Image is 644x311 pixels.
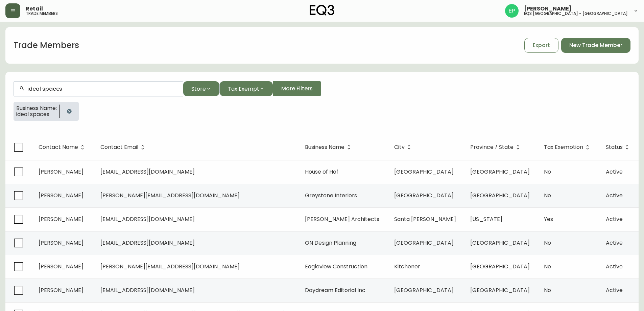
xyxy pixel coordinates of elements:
span: Daydream Editorial Inc [305,286,365,294]
button: Tax Exempt [219,81,273,96]
span: Business Name: [16,105,57,111]
span: [GEOGRAPHIC_DATA] [394,286,454,294]
span: House of Hof [305,168,338,176]
span: Province / State [470,145,514,149]
span: No [544,286,551,294]
span: [US_STATE] [470,215,502,223]
span: Eagleview Construction [305,263,367,270]
span: Contact Name [39,145,78,149]
span: Province / State [470,144,522,150]
span: [GEOGRAPHIC_DATA] [394,192,454,199]
span: [PERSON_NAME] [39,263,84,270]
span: Contact Name [39,144,87,150]
span: Active [606,263,623,270]
h1: Trade Members [14,40,79,51]
span: Tax Exemption [544,145,583,149]
span: Active [606,286,623,294]
button: More Filters [273,81,321,96]
span: [EMAIL_ADDRESS][DOMAIN_NAME] [100,215,195,223]
span: City [394,145,405,149]
span: [PERSON_NAME][EMAIL_ADDRESS][DOMAIN_NAME] [100,192,240,199]
img: edb0eb29d4ff191ed42d19acdf48d771 [505,4,519,18]
span: Business Name [305,144,353,150]
span: No [544,239,551,247]
span: [PERSON_NAME][EMAIL_ADDRESS][DOMAIN_NAME] [100,263,240,270]
h5: eq3 [GEOGRAPHIC_DATA] - [GEOGRAPHIC_DATA] [524,12,628,16]
span: Greystone Interiors [305,192,357,199]
span: Export [533,42,550,49]
span: ON Design Planning [305,239,356,247]
span: New Trade Member [569,42,622,49]
span: [GEOGRAPHIC_DATA] [470,192,530,199]
span: Active [606,192,623,199]
span: [GEOGRAPHIC_DATA] [470,239,530,247]
img: logo [310,5,335,16]
span: Status [606,144,631,150]
span: Active [606,215,623,223]
span: Tax Exemption [544,144,592,150]
span: Business Name [305,145,344,149]
span: [PERSON_NAME] [39,192,84,199]
span: No [544,168,551,176]
span: [GEOGRAPHIC_DATA] [470,263,530,270]
h5: trade members [26,12,58,16]
span: Yes [544,215,553,223]
span: [GEOGRAPHIC_DATA] [394,168,454,176]
span: More Filters [281,85,313,92]
span: [GEOGRAPHIC_DATA] [394,239,454,247]
span: No [544,192,551,199]
button: Store [183,81,219,96]
span: City [394,144,413,150]
span: Contact Email [100,144,147,150]
span: Kitchener [394,263,420,270]
span: [EMAIL_ADDRESS][DOMAIN_NAME] [100,286,195,294]
span: Contact Email [100,145,138,149]
span: [EMAIL_ADDRESS][DOMAIN_NAME] [100,239,195,247]
span: [PERSON_NAME] [39,239,84,247]
span: [PERSON_NAME] Architects [305,215,379,223]
span: [PERSON_NAME] [39,168,84,176]
span: [GEOGRAPHIC_DATA] [470,286,530,294]
span: Status [606,145,623,149]
span: [PERSON_NAME] [39,215,84,223]
span: Active [606,239,623,247]
span: No [544,263,551,270]
span: [PERSON_NAME] [524,6,572,12]
button: New Trade Member [561,38,630,53]
span: [GEOGRAPHIC_DATA] [470,168,530,176]
input: Search [27,86,177,92]
span: Tax Exempt [228,85,259,93]
span: [PERSON_NAME] [39,286,84,294]
span: Santa [PERSON_NAME] [394,215,456,223]
span: Store [191,85,206,93]
span: Active [606,168,623,176]
span: Retail [26,6,43,12]
span: ideal spaces [16,111,57,117]
span: [EMAIL_ADDRESS][DOMAIN_NAME] [100,168,195,176]
button: Export [524,38,558,53]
